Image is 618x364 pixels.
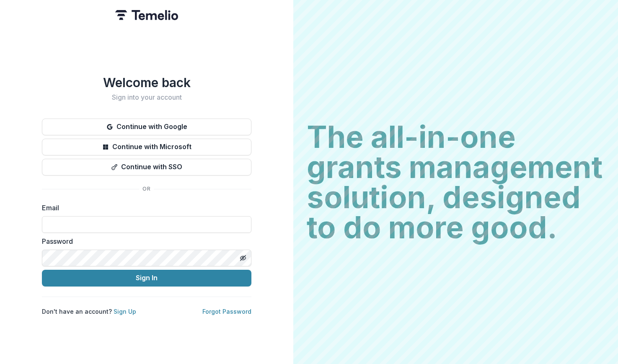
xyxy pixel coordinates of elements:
button: Sign In [42,270,251,287]
button: Continue with Google [42,119,251,135]
h1: Welcome back [42,75,251,90]
button: Toggle password visibility [236,251,250,265]
img: Temelio [115,10,178,20]
label: Email [42,203,246,213]
button: Continue with Microsoft [42,139,251,155]
a: Sign Up [114,308,136,315]
a: Forgot Password [202,308,251,315]
button: Continue with SSO [42,159,251,176]
h2: Sign into your account [42,93,251,101]
label: Password [42,236,246,246]
p: Don't have an account? [42,307,136,316]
